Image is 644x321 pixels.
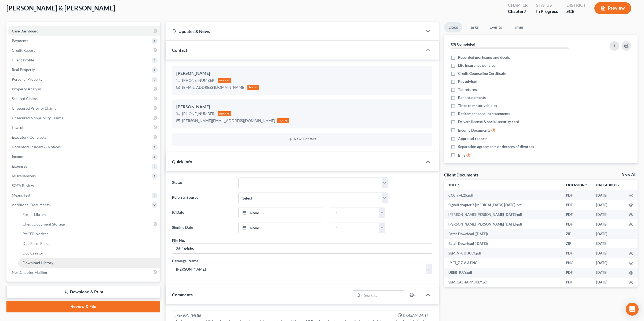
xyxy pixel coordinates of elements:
[12,270,47,275] span: NextChapter Mailing
[12,164,27,168] span: Expenses
[617,184,620,187] i: expand_more
[444,22,462,32] a: Docs
[592,258,625,268] td: [DATE]
[12,202,50,207] span: Additional Documents
[175,313,201,318] div: [PERSON_NAME]
[172,258,198,264] div: Paralegal Name
[562,258,592,268] td: PNG
[277,118,289,123] div: home
[536,8,558,14] div: In Progress
[562,268,592,277] td: PDF
[176,137,428,141] button: New Contact
[592,210,625,219] td: [DATE]
[239,208,323,218] a: None
[444,172,478,178] div: Client Documents
[12,125,26,130] span: Lawsuits
[566,8,586,14] div: SCB
[508,2,528,8] div: Chapter
[508,8,528,14] div: Chapter
[18,210,160,219] a: Forms Library
[218,78,231,83] div: mobile
[451,42,475,46] strong: 0% Completed
[6,301,160,312] a: Review & File
[172,238,185,243] div: File No.
[12,29,39,33] span: Case Dashboard
[176,104,428,110] div: [PERSON_NAME]
[8,104,160,113] a: Unsecured Priority Claims
[458,128,490,133] span: Income Documents
[18,239,160,248] a: Doc Form Fields
[584,184,588,187] i: unfold_more
[329,223,379,233] input: -- : --
[444,190,562,200] td: CCC 9-4.25.pdf
[169,208,236,218] label: IC Date
[458,79,477,84] span: Pay advices
[458,144,534,149] span: Separation agreements or decrees of divorces
[594,2,631,14] button: Preview
[536,2,558,8] div: Status
[562,239,592,248] td: ZIP
[362,291,405,300] input: Search...
[562,200,592,210] td: PDF
[172,28,416,34] div: Updates & News
[12,48,35,53] span: Credit Report
[403,313,428,318] span: 09:42AM[DATE]
[566,183,588,187] a: Extensionunfold_more
[172,47,187,53] span: Contact
[562,229,592,239] td: ZIP
[448,183,460,187] a: Titleunfold_more
[8,132,160,142] a: Executory Contracts
[172,159,192,164] span: Quick Info
[457,184,460,187] i: unfold_more
[8,113,160,123] a: Unsecured Nonpriority Claims
[592,229,625,239] td: [DATE]
[12,193,30,197] span: Means Test
[8,84,160,94] a: Property Analysis
[12,96,38,101] span: Secured Claims
[562,248,592,258] td: PDF
[329,208,379,218] input: -- : --
[12,116,63,120] span: Unsecured Nonpriority Claims
[18,229,160,239] a: PACER Notices
[12,183,34,188] span: SOFA Review
[6,286,160,298] a: Download & Print
[12,174,36,178] span: Miscellaneous
[182,111,215,116] div: [PHONE_NUMBER]
[12,58,34,62] span: Client Profile
[485,22,506,32] a: Events
[18,258,160,268] a: Download History
[458,153,465,158] span: Bills
[592,278,625,287] td: [DATE]
[12,135,46,139] span: Executory Contracts
[592,248,625,258] td: [DATE]
[444,268,562,277] td: UBER_JULY.pdf
[182,118,275,123] div: [PERSON_NAME][EMAIL_ADDRESS][DOMAIN_NAME]
[23,212,46,217] span: Forms Library
[12,87,42,91] span: Property Analysis
[172,243,432,254] input: --
[562,210,592,219] td: PDF
[8,123,160,132] a: Lawsuits
[458,71,506,76] span: Credit Counseling Certificate
[23,241,50,246] span: Doc Form Fields
[18,219,160,229] a: Client Document Storage
[23,222,65,226] span: Client Document Storage
[182,78,215,83] div: [PHONE_NUMBER]
[23,260,53,265] span: Download History
[562,190,592,200] td: PDF
[596,183,620,187] a: Date Added expand_more
[176,70,428,77] div: [PERSON_NAME]
[458,63,495,68] span: Life insurance policies
[8,26,160,36] a: Case Dashboard
[247,85,259,90] div: home
[169,178,236,188] label: Status
[444,258,562,268] td: LYFT_7.7-8.3.PNG
[6,4,115,12] span: [PERSON_NAME] & [PERSON_NAME]
[592,239,625,248] td: [DATE]
[23,231,48,236] span: PACER Notices
[8,268,160,277] a: NextChapter Mailing
[444,248,562,258] td: SEM_NFCU_JULY.pdf
[218,111,231,116] div: mobile
[562,278,592,287] td: PDF
[12,154,24,159] span: Income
